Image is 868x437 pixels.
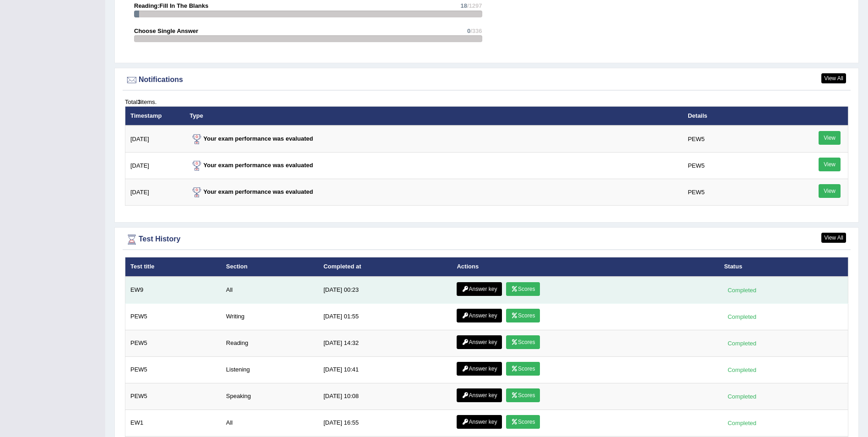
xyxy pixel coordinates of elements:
[125,277,221,304] td: EW9
[819,131,841,145] a: View
[190,188,313,195] strong: Your exam performance was evaluated
[724,339,760,348] div: Completed
[318,277,452,304] td: [DATE] 00:23
[221,383,318,410] td: Speaking
[125,73,848,87] div: Notifications
[506,388,540,402] a: Scores
[125,330,221,356] td: PEW5
[134,2,209,9] strong: Reading:Fill In The Blanks
[125,383,221,410] td: PEW5
[190,135,313,142] strong: Your exam performance was evaluated
[125,233,848,246] div: Test History
[457,415,502,429] a: Answer key
[457,362,502,376] a: Answer key
[221,330,318,356] td: Reading
[467,2,482,9] span: /1297
[221,257,318,277] th: Section
[185,106,683,126] th: Type
[318,356,452,383] td: [DATE] 10:41
[318,410,452,436] td: [DATE] 16:55
[470,27,482,34] span: /336
[125,98,848,106] div: Total items.
[318,330,452,356] td: [DATE] 14:32
[683,153,793,179] td: PEW5
[724,285,760,295] div: Completed
[506,335,540,349] a: Scores
[318,383,452,410] td: [DATE] 10:08
[137,98,140,105] b: 3
[460,2,467,9] span: 18
[819,184,841,198] a: View
[125,410,221,436] td: EW1
[683,126,793,153] td: PEW5
[819,158,841,171] a: View
[506,309,540,322] a: Scores
[452,257,719,277] th: Actions
[506,362,540,376] a: Scores
[506,282,540,296] a: Scores
[683,106,793,126] th: Details
[221,277,318,304] td: All
[683,179,793,206] td: PEW5
[125,106,185,126] th: Timestamp
[506,415,540,429] a: Scores
[125,126,185,153] td: [DATE]
[724,392,760,401] div: Completed
[724,312,760,322] div: Completed
[724,418,760,428] div: Completed
[190,162,313,169] strong: Your exam performance was evaluated
[125,303,221,330] td: PEW5
[457,282,502,296] a: Answer key
[724,365,760,375] div: Completed
[318,303,452,330] td: [DATE] 01:55
[457,388,502,402] a: Answer key
[125,257,221,277] th: Test title
[221,356,318,383] td: Listening
[221,410,318,436] td: All
[719,257,848,277] th: Status
[125,356,221,383] td: PEW5
[467,27,470,34] span: 0
[318,257,452,277] th: Completed at
[457,309,502,322] a: Answer key
[821,73,846,83] a: View All
[125,179,185,206] td: [DATE]
[134,27,198,34] strong: Choose Single Answer
[457,335,502,349] a: Answer key
[125,153,185,179] td: [DATE]
[221,303,318,330] td: Writing
[821,233,846,243] a: View All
